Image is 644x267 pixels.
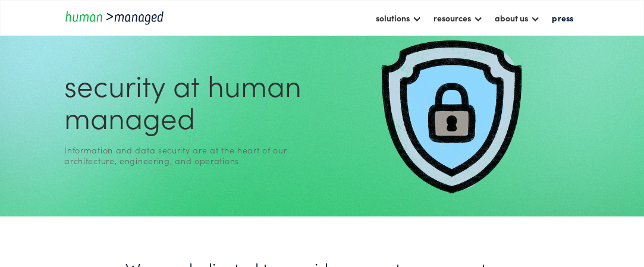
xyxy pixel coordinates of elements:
a: press [546,8,579,28]
h1: security at Human managed [64,68,317,133]
div: about us [489,8,546,28]
div: resources [428,8,489,28]
div: resources [433,11,471,25]
div: Information and data security are at the heart of our architecture, engineering, and operations. [64,145,317,166]
div: solutions [370,8,428,28]
div: about us [495,11,528,25]
div: solutions [376,11,410,25]
a: home [64,10,171,26]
